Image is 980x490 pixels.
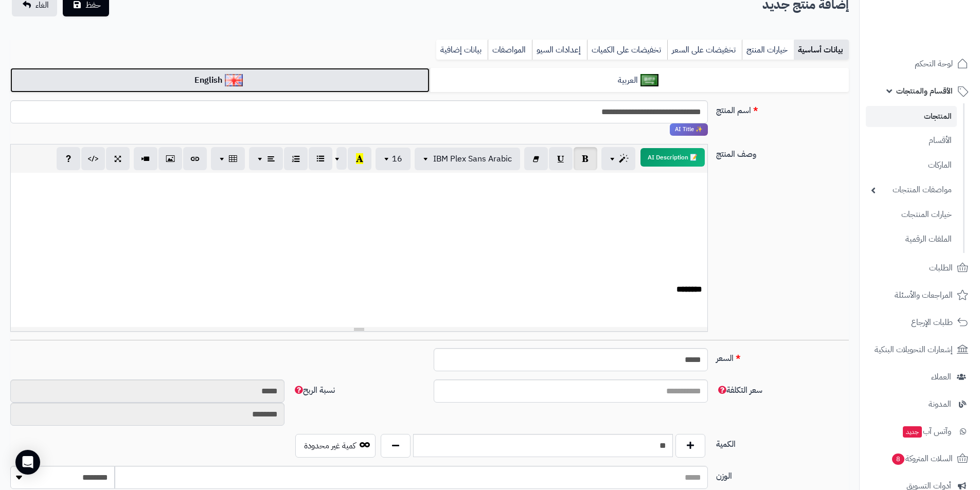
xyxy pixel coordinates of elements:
[896,84,953,98] span: الأقسام والمنتجات
[891,451,953,466] span: السلات المتروكة
[929,397,951,411] span: المدونة
[433,153,512,165] span: IBM Plex Sans Arabic
[866,51,974,76] a: لوحة التحكم
[15,450,40,475] div: Open Intercom Messenger
[866,310,974,335] a: طلبات الإرجاع
[225,74,243,86] img: English
[640,148,705,167] button: 📝 AI Description
[430,68,849,93] a: العربية
[742,40,794,60] a: خيارات المنتج
[910,28,970,49] img: logo-2.png
[712,348,853,365] label: السعر
[929,261,953,275] span: الطلبات
[866,228,957,250] a: الملفات الرقمية
[392,153,402,165] span: 16
[866,365,974,389] a: العملاء
[716,384,762,396] span: سعر التكلفة
[712,144,853,160] label: وصف المنتج
[670,123,708,136] span: انقر لاستخدام رفيقك الذكي
[866,419,974,444] a: وآتس آبجديد
[903,426,922,438] span: جديد
[436,40,488,60] a: بيانات إضافية
[712,100,853,117] label: اسم المنتج
[376,148,411,170] button: 16
[866,337,974,362] a: إشعارات التحويلات البنكية
[532,40,587,60] a: إعدادات السيو
[895,288,953,302] span: المراجعات والأسئلة
[866,446,974,471] a: السلات المتروكة8
[293,384,335,396] span: نسبة الربح
[866,204,957,226] a: خيارات المنتجات
[902,424,951,439] span: وآتس آب
[866,154,957,176] a: الماركات
[712,466,853,482] label: الوزن
[415,148,520,170] button: IBM Plex Sans Arabic
[931,370,951,384] span: العملاء
[866,283,974,307] a: المراجعات والأسئلة
[587,40,667,60] a: تخفيضات على الكميات
[915,57,953,71] span: لوحة التحكم
[866,130,957,152] a: الأقسام
[667,40,742,60] a: تخفيضات على السعر
[911,315,953,330] span: طلبات الإرجاع
[794,40,849,60] a: بيانات أساسية
[866,256,974,280] a: الطلبات
[488,40,532,60] a: المواصفات
[866,179,957,201] a: مواصفات المنتجات
[712,434,853,450] label: الكمية
[866,106,957,127] a: المنتجات
[892,453,904,465] span: 8
[10,68,430,93] a: English
[875,342,953,357] span: إشعارات التحويلات البنكية
[866,392,974,416] a: المدونة
[640,74,658,86] img: العربية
